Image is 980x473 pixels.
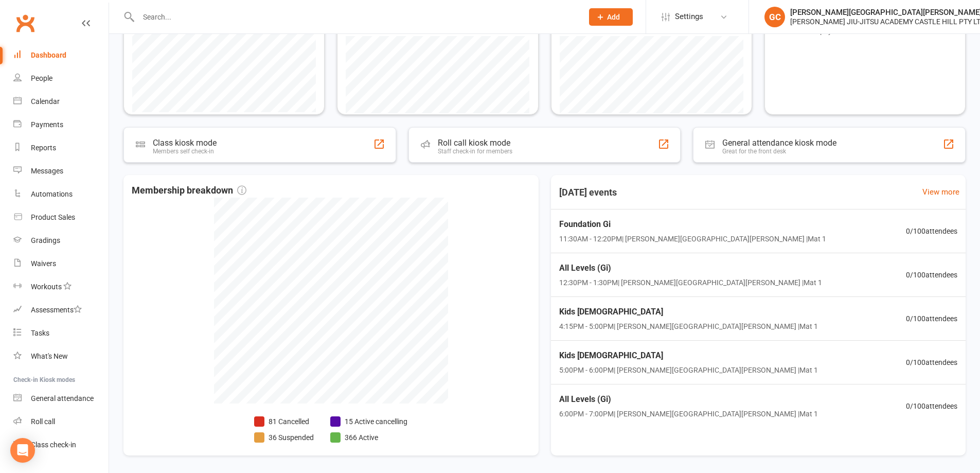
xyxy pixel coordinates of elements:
[559,261,822,275] span: All Levels (Gi)
[13,136,109,160] a: Reports
[31,441,76,449] div: Class check-in
[13,275,109,299] a: Workouts
[559,321,818,332] span: 4:15PM - 5:00PM | [PERSON_NAME][GEOGRAPHIC_DATA][PERSON_NAME] | Mat 1
[13,183,109,206] a: Automations
[559,393,818,406] span: All Levels (Gi)
[31,259,56,268] div: Waivers
[906,357,957,368] span: 0 / 100 attendees
[764,7,785,27] div: GC
[13,113,109,136] a: Payments
[13,345,109,368] a: What's New
[254,416,314,427] li: 81 Cancelled
[559,408,818,419] span: 6:00PM - 7:00PM | [PERSON_NAME][GEOGRAPHIC_DATA][PERSON_NAME] | Mat 1
[13,322,109,345] a: Tasks
[31,144,56,152] div: Reports
[132,183,246,198] span: Membership breakdown
[906,269,957,281] span: 0 / 100 attendees
[31,167,63,175] div: Messages
[31,352,68,360] div: What's New
[13,433,109,457] a: Class kiosk mode
[559,233,826,244] span: 11:30AM - 12:20PM | [PERSON_NAME][GEOGRAPHIC_DATA][PERSON_NAME] | Mat 1
[559,305,818,319] span: Kids [DEMOGRAPHIC_DATA]
[13,160,109,183] a: Messages
[559,364,818,376] span: 5:00PM - 6:00PM | [PERSON_NAME][GEOGRAPHIC_DATA][PERSON_NAME] | Mat 1
[135,10,576,24] input: Search...
[438,148,512,155] div: Staff check-in for members
[13,206,109,229] a: Product Sales
[559,218,826,231] span: Foundation Gi
[12,10,38,36] a: Clubworx
[153,148,217,155] div: Members self check-in
[906,313,957,324] span: 0 / 100 attendees
[906,225,957,237] span: 0 / 100 attendees
[31,97,60,106] div: Calendar
[330,416,407,427] li: 15 Active cancelling
[31,213,75,221] div: Product Sales
[13,90,109,113] a: Calendar
[559,277,822,288] span: 12:30PM - 1:30PM | [PERSON_NAME][GEOGRAPHIC_DATA][PERSON_NAME] | Mat 1
[722,148,836,155] div: Great for the front desk
[31,417,55,426] div: Roll call
[438,138,512,148] div: Roll call kiosk mode
[559,349,818,362] span: Kids [DEMOGRAPHIC_DATA]
[254,432,314,443] li: 36 Suspended
[13,252,109,275] a: Waivers
[13,67,109,90] a: People
[31,283,62,291] div: Workouts
[675,5,703,28] span: Settings
[10,438,35,463] div: Open Intercom Messenger
[13,387,109,410] a: General attendance kiosk mode
[31,190,73,198] div: Automations
[31,51,66,59] div: Dashboard
[31,236,60,244] div: Gradings
[722,138,836,148] div: General attendance kiosk mode
[551,183,625,202] h3: [DATE] events
[31,120,63,129] div: Payments
[906,400,957,412] span: 0 / 100 attendees
[153,138,217,148] div: Class kiosk mode
[787,27,852,35] span: Behind on payments
[31,329,49,337] div: Tasks
[13,229,109,252] a: Gradings
[31,74,52,82] div: People
[922,186,959,198] a: View more
[31,394,94,402] div: General attendance
[13,299,109,322] a: Assessments
[13,44,109,67] a: Dashboard
[330,432,407,443] li: 366 Active
[31,306,82,314] div: Assessments
[13,410,109,433] a: Roll call
[607,13,620,21] span: Add
[589,8,633,26] button: Add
